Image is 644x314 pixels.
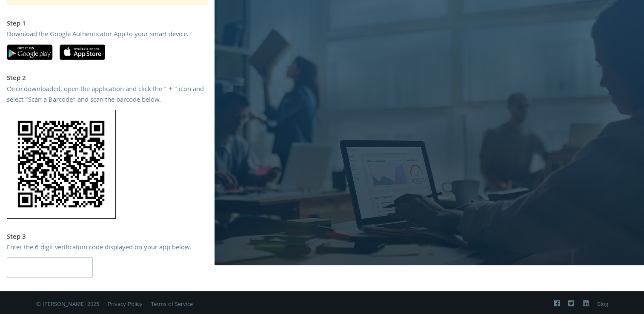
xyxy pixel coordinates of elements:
[7,85,208,106] div: Once downloaded, open the application and click the “ + “ icon and select “Scan a Barcode” and sc...
[36,300,99,309] span: © [PERSON_NAME] 2025
[108,300,143,309] a: Privacy Policy
[151,300,193,309] a: Terms of Service
[7,243,208,254] div: Enter the 6 digit verification code displayed on your app below.
[60,44,105,60] img: apple-app-store.svg
[7,232,26,243] strong: Step 3
[597,300,608,309] a: Blog
[7,110,116,219] img: kAAAAASUVORK5CYII=
[7,19,26,30] strong: Step 1
[7,30,208,41] div: Download the Google Authenticator App to your smart device.
[7,44,53,60] img: google-play.svg
[7,73,26,84] strong: Step 2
